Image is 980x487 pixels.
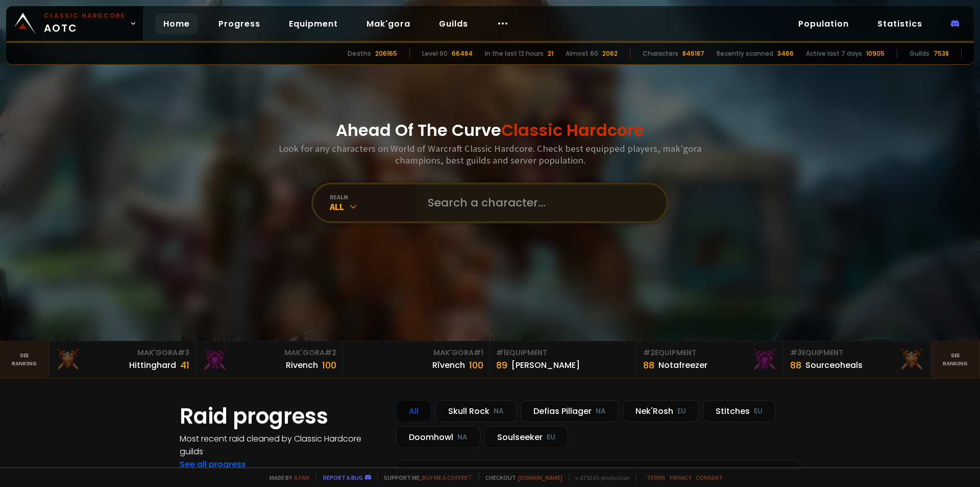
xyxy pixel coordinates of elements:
div: 41 [180,358,189,372]
div: Characters [643,49,678,58]
a: Mak'Gora#1Rîvench100 [343,341,490,378]
span: # 2 [325,347,336,358]
div: Rivench [286,359,318,372]
a: Seeranking [931,341,980,378]
div: Doomhowl [396,426,480,448]
a: [DOMAIN_NAME] [518,474,562,481]
div: Mak'Gora [202,347,336,358]
a: #2Equipment88Notafreezer [637,341,784,378]
div: Active last 7 days [806,49,862,58]
h1: Raid progress [180,400,384,432]
a: Progress [210,13,268,34]
small: NA [457,432,468,443]
div: 846187 [682,49,704,58]
a: See all progress [180,458,246,470]
div: Level 60 [422,49,448,58]
small: NA [596,406,606,416]
a: Mak'Gora#3Hittinghard41 [49,341,196,378]
div: 66484 [452,49,473,58]
div: 206165 [375,49,397,58]
div: 3466 [777,49,794,58]
a: Home [155,13,198,34]
div: 88 [643,358,654,372]
span: # 1 [496,347,506,358]
span: # 2 [643,347,655,358]
div: Defias Pillager [521,400,619,422]
span: Made by [263,474,309,481]
span: AOTC [44,11,126,36]
a: #1Equipment89[PERSON_NAME] [490,341,637,378]
div: Deaths [348,49,371,58]
div: Equipment [643,347,777,358]
div: In the last 12 hours [485,49,544,58]
span: Support me, [377,474,473,481]
div: Rîvench [432,359,465,372]
small: EU [677,406,686,416]
div: Recently scanned [717,49,773,58]
div: Mak'Gora [55,347,189,358]
div: Equipment [496,347,630,358]
div: Stitches [703,400,775,422]
div: All [330,201,415,213]
div: 100 [322,358,336,372]
a: Guilds [431,13,476,34]
a: Mak'Gora#2Rivench100 [196,341,343,378]
div: 21 [548,49,553,58]
div: Notafreezer [658,359,707,372]
input: Search a character... [422,184,654,221]
div: 7538 [934,49,949,58]
a: a fan [294,474,309,481]
a: Equipment [281,13,346,34]
span: # 3 [790,347,802,358]
div: Nek'Rosh [623,400,699,422]
a: Buy me a coffee [422,474,473,481]
a: #3Equipment88Sourceoheals [784,341,931,378]
div: 10905 [866,49,885,58]
div: Equipment [790,347,924,358]
div: 88 [790,358,801,372]
div: Sourceoheals [805,359,863,372]
div: 100 [469,358,483,372]
div: 2062 [602,49,618,58]
div: Mak'Gora [349,347,483,358]
span: # 1 [474,347,483,358]
small: EU [547,432,555,443]
div: Skull Rock [435,400,517,422]
span: v. d752d5 - production [569,474,630,481]
small: EU [754,406,763,416]
div: 89 [496,358,507,372]
a: Terms [647,474,666,481]
div: Hittinghard [129,359,176,372]
div: realm [330,193,415,201]
div: Guilds [910,49,929,58]
h1: Ahead Of The Curve [336,118,644,143]
small: Classic Hardcore [44,11,126,20]
div: Soulseeker [484,426,568,448]
a: Population [790,13,857,34]
h4: Most recent raid cleaned by Classic Hardcore guilds [180,432,384,458]
a: Mak'gora [358,13,419,34]
a: Report a bug [323,474,363,481]
span: # 3 [178,347,189,358]
div: [PERSON_NAME] [511,359,580,372]
a: Privacy [670,474,692,481]
span: Classic Hardcore [501,119,644,142]
a: Consent [696,474,723,481]
h3: Look for any characters on World of Warcraft Classic Hardcore. Check best equipped players, mak'g... [275,143,705,166]
div: All [396,400,431,422]
div: Almost 60 [566,49,598,58]
span: Checkout [479,474,562,481]
small: NA [494,406,504,416]
a: Statistics [869,13,930,34]
a: Classic HardcoreAOTC [6,6,143,41]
